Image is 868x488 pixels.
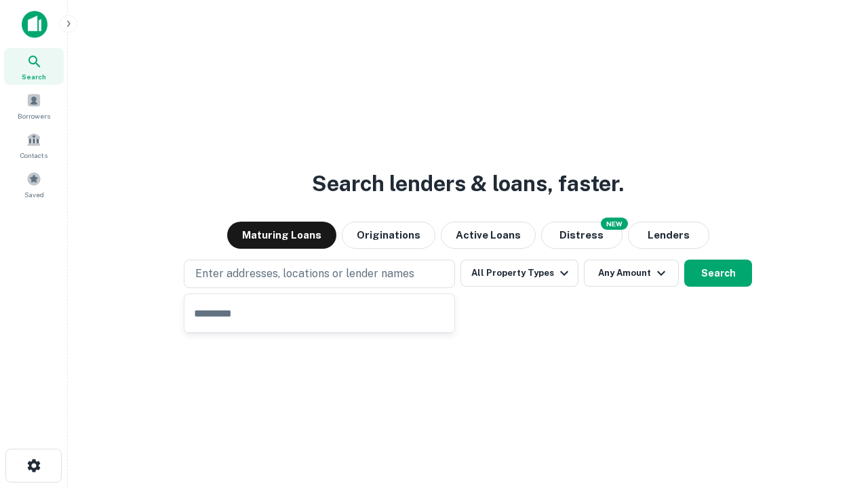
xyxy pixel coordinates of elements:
a: Contacts [4,127,64,163]
a: Borrowers [4,87,64,124]
span: Contacts [20,150,47,161]
span: Search [22,71,46,82]
h3: Search lenders & loans, faster. [312,167,624,200]
button: All Property Types [460,260,578,287]
span: Borrowers [18,110,50,121]
button: Maturing Loans [227,222,336,249]
p: Enter addresses, locations or lender names [195,266,414,282]
a: Search [4,48,64,85]
button: Search distressed loans with lien and other non-mortgage details. [541,222,623,249]
iframe: Chat Widget [800,380,868,445]
img: capitalize-icon.png [22,11,47,38]
button: Any Amount [584,260,679,287]
button: Enter addresses, locations or lender names [184,260,455,288]
button: Active Loans [441,222,536,249]
button: Lenders [628,222,709,249]
a: Saved [4,166,64,203]
button: Search [684,260,752,287]
span: Saved [24,189,44,200]
div: NEW [601,218,628,230]
button: Originations [342,222,435,249]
